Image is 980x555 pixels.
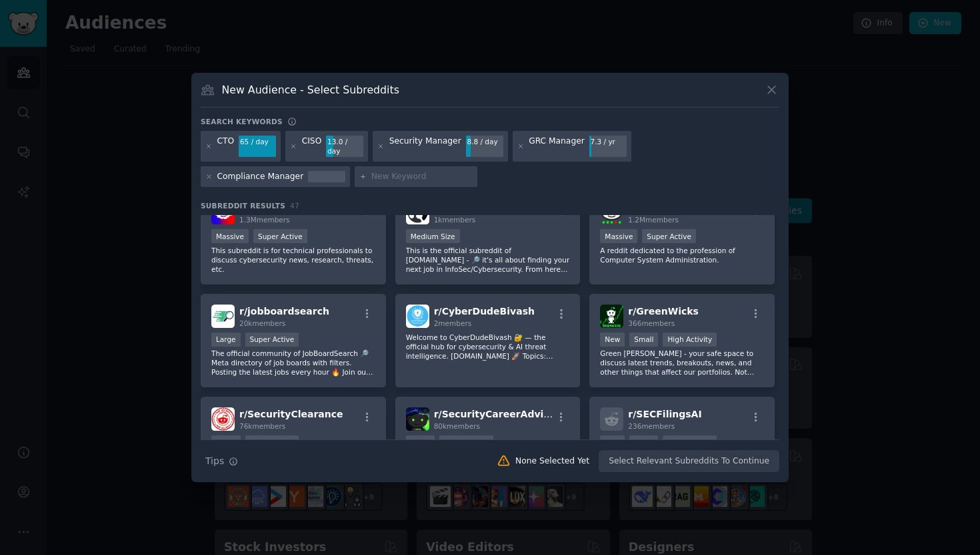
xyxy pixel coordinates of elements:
[253,229,307,243] div: Super Active
[217,136,235,157] div: CTO
[222,83,399,97] h3: New Audience - Select Subreddits
[434,319,472,327] span: 2 members
[211,349,375,377] p: The official community of JobBoardSearch 🔎 Meta directory of job boards with filters. Posting the...
[434,216,476,224] span: 1k members
[245,435,299,449] div: High Activity
[434,306,535,317] span: r/ CyberDudeBivash
[406,407,429,431] img: SecurityCareerAdvice
[406,305,429,328] img: CyberDudeBivash
[239,136,276,148] div: 65 / day
[515,455,589,468] div: None Selected Yet
[466,136,503,148] div: 8.8 / day
[628,409,701,419] span: r/ SECFilingsAI
[600,229,637,243] div: Massive
[371,171,473,183] input: New Keyword
[628,422,675,430] span: 236 members
[211,407,235,431] img: SecurityClearance
[600,246,764,264] p: A reddit dedicated to the profession of Computer System Administration.
[406,246,570,274] p: This is the official subreddit of [DOMAIN_NAME] - 🔎 it's all about finding your next job in InfoS...
[434,409,556,419] span: r/ SecurityCareerAdvice
[628,306,699,317] span: r/ GreenWicks
[642,229,696,243] div: Super Active
[239,216,290,224] span: 1.3M members
[628,319,675,327] span: 366 members
[629,333,658,347] div: Small
[628,216,679,224] span: 1.2M members
[211,246,375,274] p: This subreddit is for technical professionals to discuss cybersecurity news, research, threats, etc.
[201,449,243,473] button: Tips
[663,333,717,347] div: High Activity
[600,305,623,328] img: GreenWicks
[439,435,493,449] div: High Activity
[326,136,363,157] div: 13.0 / day
[211,305,235,328] img: jobboardsearch
[600,435,625,449] div: New
[217,171,304,183] div: Compliance Manager
[201,201,285,210] span: Subreddit Results
[239,422,285,430] span: 76k members
[663,435,717,449] div: Super Active
[600,333,625,347] div: New
[600,349,764,377] p: Green [PERSON_NAME] - your safe space to discuss latest trends, breakouts, news, and other things...
[290,202,299,210] span: 47
[201,117,283,126] h3: Search keywords
[434,422,480,430] span: 80k members
[239,319,285,327] span: 20k members
[589,136,627,148] div: 7.3 / yr
[205,454,224,468] span: Tips
[529,136,585,157] div: GRC Manager
[211,435,241,449] div: Large
[211,229,249,243] div: Massive
[406,229,460,243] div: Medium Size
[389,136,461,157] div: Security Manager
[302,136,322,157] div: CISO
[239,306,329,317] span: r/ jobboardsearch
[239,409,343,419] span: r/ SecurityClearance
[629,435,658,449] div: Small
[406,333,570,361] p: Welcome to CyberDudeBivash 🔐 — the official hub for cybersecurity & AI threat intelligence. [DOMA...
[211,333,241,347] div: Large
[406,435,435,449] div: Large
[245,333,299,347] div: Super Active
